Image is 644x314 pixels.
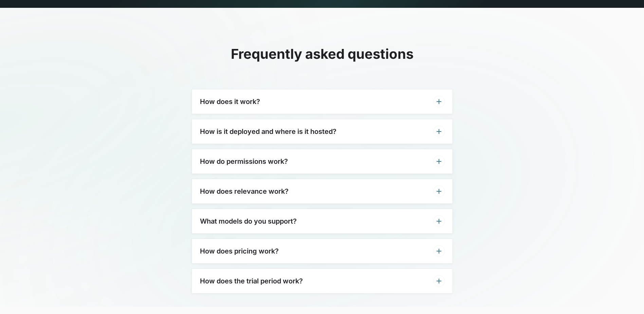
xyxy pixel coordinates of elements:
[200,98,260,106] h3: How does it work?
[200,157,288,165] h3: How do permissions work?
[200,247,279,255] h3: How does pricing work?
[200,217,297,225] h3: What models do you support?
[192,46,453,62] h2: Frequently asked questions
[200,277,303,285] h3: How does the trial period work?
[610,281,644,314] iframe: Chat Widget
[200,187,289,195] h3: How does relevance work?
[200,127,336,136] h3: How is it deployed and where is it hosted?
